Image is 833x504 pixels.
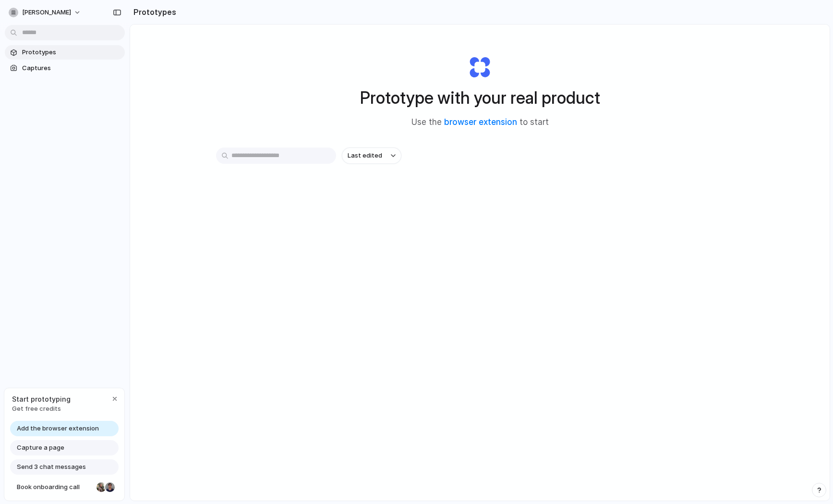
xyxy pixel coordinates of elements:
[348,151,382,160] span: Last edited
[5,61,125,75] a: Captures
[17,462,86,472] span: Send 3 chat messages
[17,482,93,492] span: Book onboarding call
[10,479,119,495] a: Book onboarding call
[342,148,401,164] button: Last edited
[22,8,71,17] span: [PERSON_NAME]
[22,48,121,57] span: Prototypes
[5,45,125,60] a: Prototypes
[17,424,99,433] span: Add the browser extension
[17,443,64,453] span: Capture a page
[12,404,71,414] span: Get free credits
[22,63,121,73] span: Captures
[130,6,176,18] h2: Prototypes
[444,117,517,127] a: browser extension
[12,394,71,404] span: Start prototyping
[5,5,86,20] button: [PERSON_NAME]
[411,116,549,129] span: Use the to start
[104,481,116,493] div: Christian Iacullo
[96,481,107,493] div: Nicole Kubica
[360,85,600,111] h1: Prototype with your real product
